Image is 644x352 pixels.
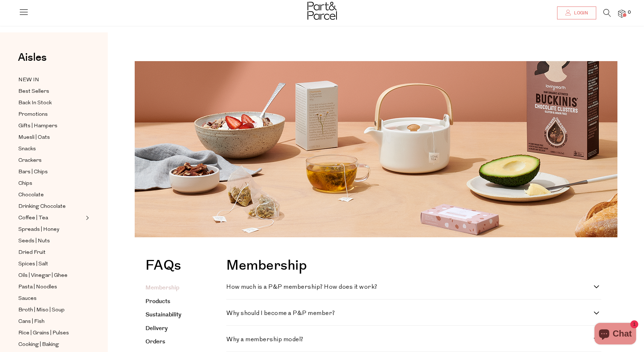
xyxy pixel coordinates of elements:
h4: Why should I become a P&P member? [226,310,594,316]
span: Broth | Miso | Soup [18,306,65,315]
a: Aisles [18,52,47,70]
a: Snacks [18,145,84,154]
span: NEW IN [18,76,39,84]
img: faq-image_1344x_crop_center.png [135,61,617,237]
a: NEW IN [18,76,84,84]
a: Crackers [18,156,84,165]
span: Bars | Chips [18,168,48,177]
a: Dried Fruit [18,248,84,257]
a: Sustainability [145,311,181,319]
a: Gifts | Hampers [18,122,84,131]
h4: How much is a P&P membership? How does it work? [226,284,594,290]
a: Sauces [18,294,84,303]
a: Cooking | Baking [18,340,84,349]
h1: FAQs [145,259,181,276]
span: Spices | Salt [18,260,48,269]
span: Crackers [18,156,42,165]
a: Drinking Chocolate [18,202,84,211]
a: Spreads | Honey [18,225,84,234]
a: Bars | Chips [18,168,84,177]
a: Broth | Miso | Soup [18,306,84,315]
span: Aisles [18,50,47,65]
a: Promotions [18,110,84,119]
span: Seeds | Nuts [18,237,50,246]
span: Coffee | Tea [18,214,48,223]
a: Best Sellers [18,87,84,96]
a: Delivery [145,324,168,333]
span: Back In Stock [18,99,52,108]
a: Chips [18,179,84,188]
a: Membership [145,284,179,292]
a: Pasta | Noodles [18,283,84,292]
span: Spreads | Honey [18,225,59,234]
span: Gifts | Hampers [18,122,57,131]
span: Chocolate [18,191,44,200]
span: Sauces [18,294,37,303]
a: Products [145,297,170,306]
h4: Why a membership model? [226,337,594,343]
a: Oils | Vinegar | Ghee [18,271,84,280]
span: Login [572,10,588,16]
a: Spices | Salt [18,260,84,269]
span: Drinking Chocolate [18,202,66,211]
a: 0 [618,10,625,17]
inbox-online-store-chat: Shopify online store chat [592,323,638,346]
a: Coffee | Tea [18,214,84,223]
a: Login [557,6,596,19]
span: Oils | Vinegar | Ghee [18,271,68,280]
span: 0 [626,9,633,16]
a: Chocolate [18,191,84,200]
a: Muesli | Oats [18,133,84,142]
span: Pasta | Noodles [18,283,57,292]
a: Back In Stock [18,99,84,108]
span: Cans | Fish [18,317,45,326]
span: Cooking | Baking [18,340,59,349]
span: Snacks [18,145,36,154]
a: Orders [145,338,165,346]
a: Seeds | Nuts [18,237,84,246]
img: Part&Parcel [307,2,337,20]
span: Muesli | Oats [18,133,50,142]
span: Promotions [18,110,48,119]
span: Rice | Grains | Pulses [18,329,69,338]
span: Best Sellers [18,87,49,96]
span: Chips [18,179,32,188]
button: Expand/Collapse Coffee | Tea [84,214,89,222]
a: Cans | Fish [18,317,84,326]
a: Rice | Grains | Pulses [18,329,84,338]
span: Dried Fruit [18,248,46,257]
